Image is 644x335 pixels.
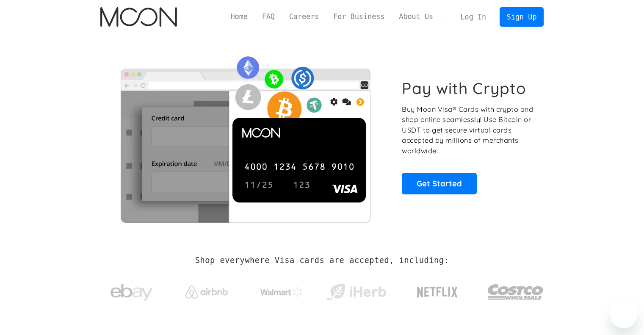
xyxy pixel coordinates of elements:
a: Costco [487,268,544,312]
a: Sign Up [500,7,544,26]
img: ebay [111,279,153,306]
a: Careers [282,11,326,22]
img: Netflix [416,282,459,303]
a: Log In [453,8,493,26]
a: Netflix [400,273,475,307]
a: iHerb [325,273,388,307]
a: Get Started [402,173,477,194]
img: Costco [487,276,544,308]
a: ebay [100,271,163,310]
a: For Business [326,11,392,22]
img: Walmart [260,287,303,297]
img: Moon Cards let you spend your crypto anywhere Visa is accepted. [100,50,390,222]
a: About Us [392,11,440,22]
a: Airbnb [175,277,238,303]
a: Home [224,11,255,22]
a: home [100,7,177,27]
iframe: Bouton de lancement de la fenêtre de messagerie [610,301,637,328]
a: FAQ [255,11,282,22]
h1: Pay with Crypto [402,79,526,98]
a: Walmart [250,279,313,302]
img: Airbnb [185,285,228,299]
img: Moon Logo [100,7,177,27]
h2: Shop everywhere Visa cards are accepted, including: [195,256,449,265]
img: iHerb [325,281,388,303]
p: Buy Moon Visa® Cards with crypto and shop online seamlessly! Use Bitcoin or USDT to get secure vi... [402,104,534,156]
